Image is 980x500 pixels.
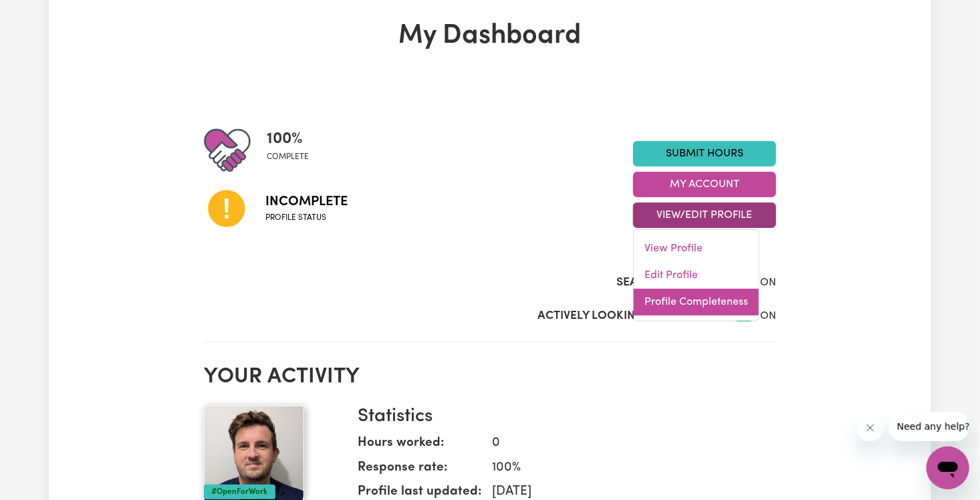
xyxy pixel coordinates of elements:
dt: Hours worked: [358,434,481,459]
a: Profile Completeness [634,289,759,316]
a: View Profile [634,235,759,262]
dt: Response rate: [358,459,481,483]
iframe: Close message [857,414,884,441]
span: 100 % [267,127,309,151]
label: Search Visibility [616,274,717,291]
iframe: Message from company [889,412,969,441]
button: View/Edit Profile [633,203,776,228]
span: Incomplete [265,192,348,212]
span: complete [267,151,309,163]
span: Need any help? [8,9,81,20]
a: Submit Hours [633,141,776,166]
span: ON [760,277,776,288]
a: Edit Profile [634,262,759,289]
span: Profile status [265,212,348,224]
span: ON [760,311,776,322]
div: #OpenForWork [204,485,275,499]
dd: 0 [481,434,765,453]
iframe: Button to launch messaging window [927,447,969,489]
div: Profile completeness: 100% [267,127,320,174]
div: View/Edit Profile [633,229,759,322]
h2: Your activity [204,364,776,390]
dd: 100 % [481,459,765,478]
button: My Account [633,172,776,197]
h1: My Dashboard [204,20,776,52]
label: Actively Looking for Clients [537,307,717,325]
h3: Statistics [358,406,765,428]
